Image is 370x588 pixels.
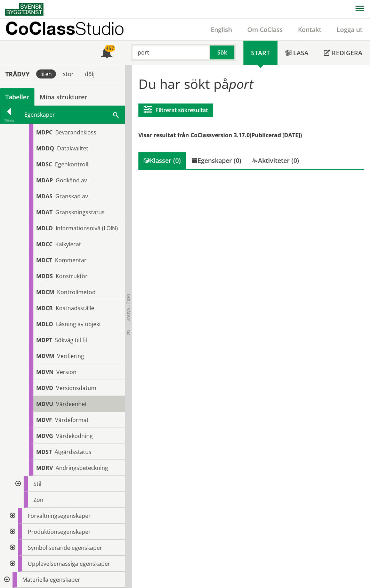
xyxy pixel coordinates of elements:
[36,240,53,248] span: MDCC
[5,24,124,32] p: CoClass
[28,528,91,536] span: Produktionsegenskaper
[56,224,118,232] span: Informationsnivå (LOIN)
[56,304,94,312] span: Kostnadsställe
[34,88,92,106] a: Mina strukturer
[36,69,56,78] div: liten
[5,19,139,40] a: CoClassStudio
[28,544,102,552] span: Symboliserande egenskaper
[1,70,33,78] div: Trädvy
[55,416,89,424] span: Värdeformat
[36,256,52,264] span: MDCT
[5,3,43,16] img: Svensk Byggtjänst
[57,352,84,360] span: Verifiering
[36,208,53,216] span: MDAT
[55,129,96,136] span: Bevarandeklass
[36,224,53,232] span: MDLD
[229,75,254,93] span: port
[36,400,53,408] span: MDVU
[186,152,247,169] div: Egenskaper (0)
[36,368,54,376] span: MDVN
[75,18,124,39] span: Studio
[332,49,362,57] span: Redigera
[36,129,53,136] span: MDPC
[36,160,52,168] span: MDSC
[56,368,77,376] span: Version
[28,512,91,520] span: Förvaltningsegenskaper
[36,272,53,280] span: MDDS
[55,256,87,264] span: Kommentar
[55,336,87,344] span: Sökväg till fil
[57,288,96,296] span: Kontrollmetod
[33,496,43,504] span: Zon
[240,25,290,34] a: Om CoClass
[22,576,80,583] span: Materiella egenskaper
[138,103,213,117] button: Filtrerat sökresultat
[36,320,53,328] span: MDLO
[36,384,53,392] span: MDVD
[36,416,52,424] span: MDVF
[138,131,250,139] span: Visar resultat från CoClassversion 3.17.0
[138,76,364,91] h1: Du har sökt på
[36,432,53,440] span: MDVG
[36,288,54,296] span: MDCM
[316,41,370,65] a: Redigera
[250,131,302,139] span: (Publicerad [DATE])
[329,25,370,34] a: Logga ut
[56,432,93,440] span: Värdekodning
[101,48,112,59] span: Notifikationer
[36,144,54,152] span: MDDQ
[28,560,110,568] span: Upplevelsemässiga egenskaper
[36,352,54,360] span: MDVM
[81,69,99,78] div: dölj
[203,25,240,34] a: English
[36,336,52,344] span: MDPT
[36,448,52,456] span: MDST
[36,176,53,184] span: MDAP
[18,106,125,123] div: Egenskaper
[33,480,41,488] span: Stil
[55,192,88,200] span: Granskad av
[36,464,53,472] span: MDRV
[113,111,119,118] span: Sök i tabellen
[94,41,120,65] a: 457
[131,44,210,61] input: Sök
[36,304,53,312] span: MDCR
[251,49,270,57] span: Start
[293,49,308,57] span: Läsa
[105,45,115,52] div: 457
[138,152,186,169] div: Klasser (0)
[55,160,88,168] span: Egenkontroll
[56,320,101,328] span: Låsning av objekt
[55,240,81,248] span: Kalkylerat
[56,384,96,392] span: Versionsdatum
[126,294,131,321] span: Dölj trädvy
[243,41,277,65] a: Start
[56,400,87,408] span: Värdeenhet
[55,208,105,216] span: Granskningsstatus
[36,192,53,200] span: MDAS
[277,41,316,65] a: Läsa
[0,118,18,123] div: Tillbaka
[56,272,88,280] span: Konstruktör
[56,464,108,472] span: Ändringsbeteckning
[210,44,236,61] button: Sök
[56,176,87,184] span: Godkänd av
[57,144,88,152] span: Datakvalitet
[59,69,78,78] div: stor
[290,25,329,34] a: Kontakt
[55,448,91,456] span: Åtgärdsstatus
[247,152,304,169] div: Aktiviteter (0)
